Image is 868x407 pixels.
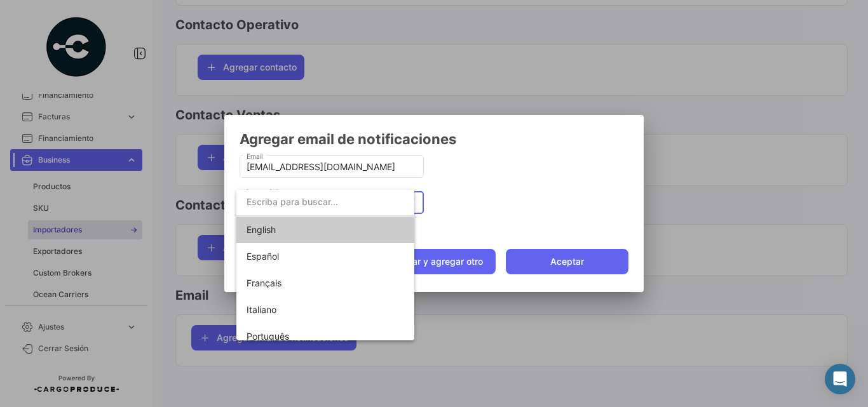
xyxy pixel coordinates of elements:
span: Português [247,331,289,342]
input: dropdown search [236,189,414,215]
span: English [247,224,276,235]
span: Français [247,277,281,288]
div: Abrir Intercom Messenger [825,364,855,394]
span: Español [247,251,279,262]
span: Italiano [247,304,276,315]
